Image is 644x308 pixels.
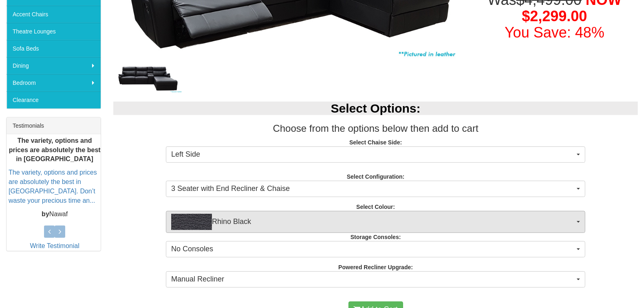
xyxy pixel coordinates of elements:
b: The variety, options and prices are absolutely the best in [GEOGRAPHIC_DATA] [9,137,101,163]
span: No Consoles [171,244,575,255]
strong: Select Colour: [356,204,395,210]
a: Accent Chairs [7,6,101,23]
a: Clearance [7,91,101,109]
img: Rhino Black [171,214,212,230]
div: Testimonials [7,117,101,134]
strong: Select Chaise Side: [349,139,402,146]
a: Bedroom [7,74,101,91]
h3: Choose from the options below then add to cart [113,123,638,134]
b: by [42,211,49,217]
strong: Select Configuration: [347,173,405,180]
span: Manual Recliner [171,274,575,285]
strong: Powered Recliner Upgrade: [338,264,413,270]
button: Rhino BlackRhino Black [166,211,585,233]
a: The variety, options and prices are absolutely the best in [GEOGRAPHIC_DATA]. Don’t waste your pr... [9,169,97,204]
button: Left Side [166,146,585,163]
button: 3 Seater with End Recliner & Chaise [166,181,585,197]
strong: Storage Consoles: [351,234,401,240]
a: Theatre Lounges [7,23,101,40]
span: Left Side [171,149,575,160]
button: Manual Recliner [166,271,585,288]
a: Sofa Beds [7,40,101,57]
button: No Consoles [166,241,585,257]
a: Dining [7,57,101,74]
font: You Save: 48% [505,24,604,41]
span: 3 Seater with End Recliner & Chaise [171,184,575,194]
b: Select Options: [331,102,421,115]
a: Write Testimonial [30,242,79,249]
p: Nawaf [9,210,101,219]
span: Rhino Black [171,214,575,230]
